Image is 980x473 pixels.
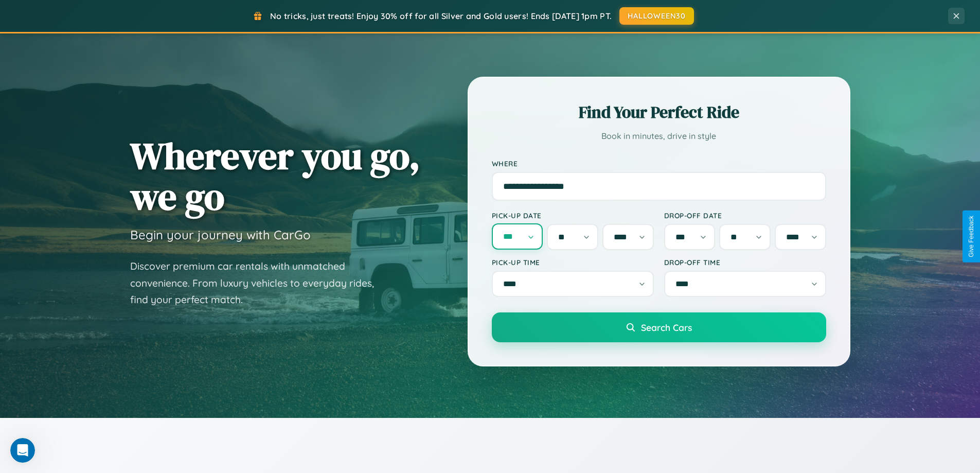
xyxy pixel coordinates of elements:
[130,135,420,217] h1: Wherever you go, we go
[270,11,612,21] span: No tricks, just treats! Enjoy 30% off for all Silver and Gold users! Ends [DATE] 1pm PT.
[492,129,826,144] p: Book in minutes, drive in style
[492,211,654,220] label: Pick-up Date
[492,258,654,267] label: Pick-up Time
[492,101,826,124] h2: Find Your Perfect Ride
[664,211,826,220] label: Drop-off Date
[664,258,826,267] label: Drop-off Time
[968,216,975,257] div: Give Feedback
[641,322,692,333] span: Search Cars
[10,438,35,463] iframe: Intercom live chat
[130,227,311,242] h3: Begin your journey with CarGo
[492,312,826,342] button: Search Cars
[130,258,387,308] p: Discover premium car rentals with unmatched convenience. From luxury vehicles to everyday rides, ...
[619,7,694,25] button: HALLOWEEN30
[492,159,826,168] label: Where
